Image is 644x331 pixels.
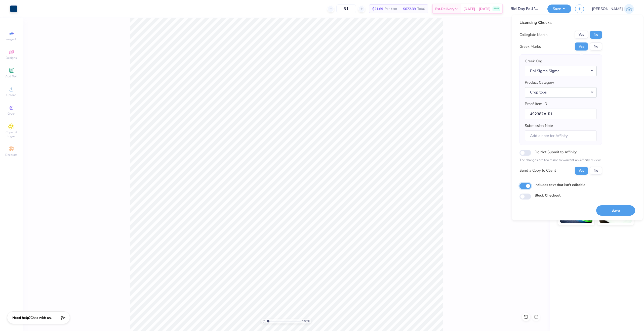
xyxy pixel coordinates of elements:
[385,6,397,12] span: Per Item
[5,74,17,78] span: Add Text
[30,315,52,320] span: Chat with us.
[535,182,585,187] label: Includes text that isn't editable
[3,130,20,138] span: Clipart & logos
[525,80,554,85] label: Product Category
[463,6,491,12] span: [DATE] - [DATE]
[525,130,597,141] input: Add a note for Affinity
[590,42,602,51] button: No
[403,6,416,12] span: $672.39
[372,6,383,12] span: $21.69
[519,44,541,50] div: Greek Marks
[519,32,547,38] div: Collegiate Marks
[435,6,454,12] span: Est. Delivery
[525,66,597,76] button: Phi Sigma Sigma
[575,42,588,51] button: Yes
[507,4,544,14] input: Untitled Design
[590,167,602,175] button: No
[575,167,588,175] button: Yes
[8,112,15,116] span: Greek
[592,4,634,14] a: [PERSON_NAME]
[5,153,17,157] span: Decorate
[6,56,17,60] span: Designs
[519,158,602,163] p: The changes are too minor to warrant an Affinity review.
[575,31,588,39] button: Yes
[525,101,547,107] label: Proof Item ID
[525,123,553,129] label: Submission Note
[12,315,30,320] strong: Need help?
[336,4,356,13] input: – –
[494,7,499,11] span: FREE
[590,31,602,39] button: No
[525,58,542,64] label: Greek Org
[535,149,577,155] label: Do Not Submit to Affinity
[535,193,560,198] label: Block Checkout
[6,37,17,41] span: Image AI
[6,93,16,97] span: Upload
[547,5,571,13] button: Save
[417,6,425,12] span: Total
[592,6,623,12] span: [PERSON_NAME]
[525,87,597,98] button: Crop tops
[624,4,634,14] img: Josephine Amber Orros
[519,20,602,26] div: Licensing Checks
[302,319,310,323] span: 100 %
[519,168,556,173] div: Send a Copy to Client
[596,205,635,216] button: Save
